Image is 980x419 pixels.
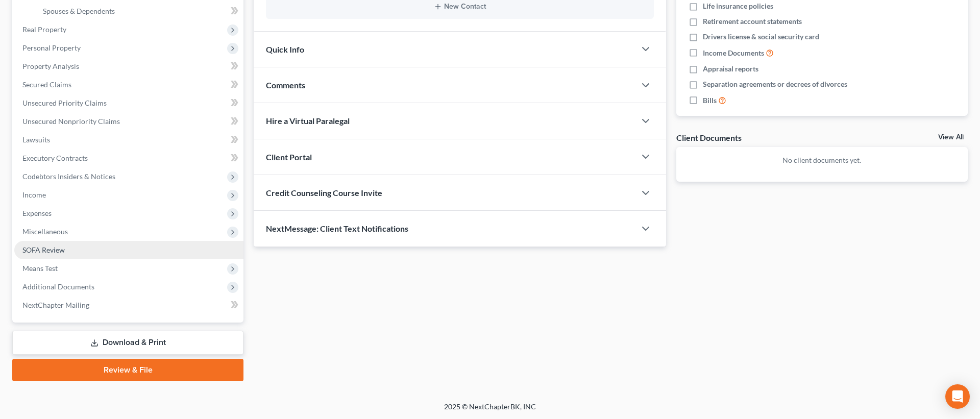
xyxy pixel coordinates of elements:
[22,117,120,126] span: Unsecured Nonpriority Claims
[945,384,970,409] div: Open Intercom Messenger
[938,134,964,141] a: View All
[12,331,243,355] a: Download & Print
[266,44,304,54] span: Quick Info
[22,264,58,273] span: Means Test
[22,209,52,217] span: Expenses
[703,48,764,58] span: Income Documents
[14,94,243,112] a: Unsecured Priority Claims
[14,57,243,76] a: Property Analysis
[676,132,742,143] div: Client Documents
[266,224,408,233] span: NextMessage: Client Text Notifications
[22,154,88,162] span: Executory Contracts
[14,149,243,167] a: Executory Contracts
[684,155,960,165] p: No client documents yet.
[274,3,646,11] button: New Contact
[703,95,717,106] span: Bills
[266,188,382,198] span: Credit Counseling Course Invite
[266,152,312,162] span: Client Portal
[703,79,847,89] span: Separation agreements or decrees of divorces
[12,359,243,381] a: Review & File
[35,2,243,20] a: Spouses & Dependents
[14,241,243,259] a: SOFA Review
[22,25,66,34] span: Real Property
[14,112,243,131] a: Unsecured Nonpriority Claims
[14,296,243,314] a: NextChapter Mailing
[22,80,71,89] span: Secured Claims
[22,135,50,144] span: Lawsuits
[22,98,107,107] span: Unsecured Priority Claims
[266,80,305,90] span: Comments
[22,227,68,236] span: Miscellaneous
[703,32,819,42] span: Drivers license & social security card
[703,1,773,11] span: Life insurance policies
[703,16,802,27] span: Retirement account statements
[22,172,115,181] span: Codebtors Insiders & Notices
[43,7,115,15] span: Spouses & Dependents
[14,76,243,94] a: Secured Claims
[22,43,81,52] span: Personal Property
[22,301,89,309] span: NextChapter Mailing
[22,245,65,254] span: SOFA Review
[14,131,243,149] a: Lawsuits
[703,64,758,74] span: Appraisal reports
[22,190,46,199] span: Income
[266,116,350,126] span: Hire a Virtual Paralegal
[22,62,79,70] span: Property Analysis
[22,282,94,291] span: Additional Documents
